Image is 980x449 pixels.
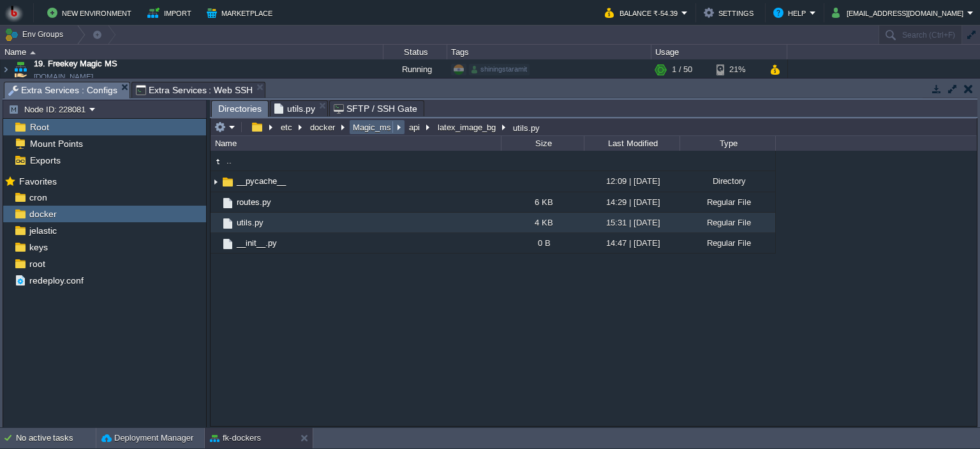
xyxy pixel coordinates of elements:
div: 4 KB [501,213,584,232]
a: Mount Points [27,138,85,149]
span: Extra Services : Web SSH [136,82,253,98]
div: 0 B [501,233,584,253]
a: [DOMAIN_NAME] [34,70,93,83]
a: Favorites [17,176,59,186]
div: utils.py [510,122,540,133]
div: Size [502,136,584,151]
div: Running [383,52,447,87]
a: __init__.py [235,238,279,248]
button: Marketplace [207,5,276,20]
a: Exports [27,155,63,166]
div: Tags [448,45,651,59]
img: AMDAwAAAACH5BAEAAAAALAAAAAABAAEAAAICRAEAOw== [221,217,235,231]
a: docker [27,208,59,220]
a: routes.py [235,197,273,208]
li: /etc/docker/Magic_ms/api/latex_image_bg/utils.py [270,100,328,116]
button: etc [279,121,295,133]
a: redeploy.conf [27,275,85,286]
div: Regular File [679,213,775,232]
input: Click to enter the path [211,118,977,136]
div: shiningstaramit [469,64,530,75]
img: AMDAwAAAACH5BAEAAAAALAAAAAABAAEAAAICRAEAOw== [221,196,235,210]
button: Magic_ms [351,121,394,133]
span: utils.py [274,101,315,116]
button: Balance ₹-54.39 [605,5,681,20]
a: jelastic [27,225,59,236]
div: Usage [652,45,787,59]
div: 12:09 | [DATE] [584,171,679,191]
a: __pycache__ [235,176,288,186]
a: .. [225,155,234,166]
div: Regular File [679,233,775,253]
div: 14:47 | [DATE] [584,233,679,253]
div: 15:31 | [DATE] [584,213,679,232]
img: AMDAwAAAACH5BAEAAAAALAAAAAABAAEAAAICRAEAOw== [211,155,225,169]
span: Favorites [17,176,59,187]
div: Directory [679,171,775,191]
button: Env Groups [4,26,68,43]
button: Deployment Manager [101,432,193,445]
img: AMDAwAAAACH5BAEAAAAALAAAAAABAAEAAAICRAEAOw== [211,172,221,192]
img: AMDAwAAAACH5BAEAAAAALAAAAAABAAEAAAICRAEAOw== [221,175,235,189]
button: New Environment [47,5,135,20]
img: AMDAwAAAACH5BAEAAAAALAAAAAABAAEAAAICRAEAOw== [30,51,36,54]
button: Node ID: 228081 [8,103,89,115]
a: cron [27,192,49,203]
div: 1 / 50 [672,52,692,87]
img: Bitss Techniques [4,3,24,22]
img: AMDAwAAAACH5BAEAAAAALAAAAAABAAEAAAICRAEAOw== [211,233,221,253]
div: 6 KB [501,192,584,212]
img: AMDAwAAAACH5BAEAAAAALAAAAAABAAEAAAICRAEAOw== [11,52,29,87]
div: No active tasks [16,428,96,448]
span: Extra Services : Configs [8,82,117,98]
img: AMDAwAAAACH5BAEAAAAALAAAAAABAAEAAAICRAEAOw== [211,192,221,212]
div: Last Modified [585,136,679,151]
a: Root [27,121,51,133]
button: api [407,121,423,133]
div: Status [384,45,447,59]
a: utils.py [235,217,265,228]
div: 14:29 | [DATE] [584,192,679,212]
button: fk-dockers [210,432,261,445]
img: AMDAwAAAACH5BAEAAAAALAAAAAABAAEAAAICRAEAOw== [1,52,11,87]
div: Type [681,136,775,151]
a: keys [27,241,50,253]
a: root [27,258,47,270]
img: AMDAwAAAACH5BAEAAAAALAAAAAABAAEAAAICRAEAOw== [211,213,221,232]
button: Import [147,5,195,20]
div: Regular File [679,192,775,212]
a: 19. Freekey Magic MS [34,57,117,70]
span: SFTP / SSH Gate [334,101,417,116]
button: docker [308,121,338,133]
div: Name [1,45,383,59]
button: Settings [704,5,757,20]
button: Help [773,5,810,20]
div: 21% [716,52,758,87]
div: Name [212,136,501,151]
button: [EMAIL_ADDRESS][DOMAIN_NAME] [832,5,967,20]
button: latex_image_bg [436,121,499,133]
img: AMDAwAAAACH5BAEAAAAALAAAAAABAAEAAAICRAEAOw== [221,237,235,251]
span: Directories [218,101,262,117]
